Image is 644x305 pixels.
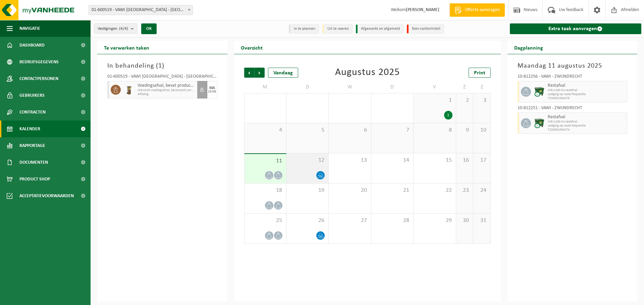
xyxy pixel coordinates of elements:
[322,24,353,33] li: Uit te voeren
[548,96,626,100] span: T250001504276
[460,217,470,224] span: 30
[286,81,329,93] td: D
[548,83,626,88] span: Restafval
[406,7,439,12] strong: [PERSON_NAME]
[417,187,452,194] span: 22
[19,37,45,54] span: Dashboard
[507,41,550,54] h2: Dagplanning
[407,24,444,33] li: Non-conformiteit
[548,92,626,96] span: Lediging op vaste frequentie
[463,7,501,13] span: Offerte aanvragen
[332,217,367,224] span: 27
[518,61,628,71] h3: Maandag 11 augustus 2025
[208,90,216,93] div: 25/08
[19,104,46,121] span: Contracten
[98,24,128,34] span: Vestigingen
[124,85,134,95] img: WB-0140-HPE-BN-01
[290,187,325,194] span: 19
[449,3,505,17] a: Offerte aanvragen
[510,23,642,34] a: Extra taak aanvragen
[469,68,491,78] a: Print
[548,120,626,124] span: WB-1100-CU restafval
[19,137,45,154] span: Rapportage
[477,157,487,164] span: 17
[141,23,157,34] button: OK
[460,187,470,194] span: 23
[19,20,40,37] span: Navigatie
[460,127,470,134] span: 9
[456,81,473,93] td: Z
[460,157,470,164] span: 16
[248,127,283,134] span: 4
[255,68,265,78] span: Volgende
[375,127,410,134] span: 7
[534,118,544,128] img: WB-1100-CU
[289,24,319,33] li: In te plannen
[518,74,628,81] div: 10-812256 - VAWI - ZWIJNDRECHT
[548,88,626,92] span: WB-1100-CU restafval
[477,127,487,134] span: 10
[329,81,371,93] td: W
[534,87,544,97] img: WB-1100-CU
[290,127,325,134] span: 5
[19,154,48,171] span: Documenten
[138,92,196,96] span: Afhaling
[375,217,410,224] span: 28
[332,187,367,194] span: 20
[417,157,452,164] span: 15
[89,5,193,15] span: 01-600519 - VAWI NV - ANTWERPEN
[19,70,58,87] span: Contactpersonen
[417,127,452,134] span: 8
[138,83,196,88] span: Voedingsafval, bevat producten van dierlijke oorsprong, onverpakt, categorie 3
[97,41,156,54] h2: Te verwerken taken
[335,68,400,78] div: Augustus 2025
[548,115,626,120] span: Restafval
[244,68,254,78] span: Vorige
[244,81,286,93] td: M
[158,63,162,69] span: 1
[138,88,196,92] span: WB-0140 voedingsafval, bevat prod van dierl oorsprong, onve
[460,97,470,104] span: 2
[290,97,325,104] span: 29
[94,23,137,33] button: Vestigingen(4/4)
[290,217,325,224] span: 26
[371,81,414,93] td: D
[248,157,283,165] span: 11
[19,121,40,137] span: Kalender
[474,70,485,76] span: Print
[234,41,269,54] h2: Overzicht
[444,111,452,120] div: 1
[477,217,487,224] span: 31
[375,157,410,164] span: 14
[290,157,325,164] span: 12
[548,128,626,132] span: T250001504274
[417,97,452,104] span: 1
[209,86,215,90] div: MA
[19,171,50,187] span: Product Shop
[477,97,487,104] span: 3
[332,157,367,164] span: 13
[548,124,626,128] span: Lediging op vaste frequentie
[332,97,367,104] span: 30
[107,74,217,81] div: 01-600519 - VAWI [GEOGRAPHIC_DATA] - [GEOGRAPHIC_DATA]
[375,187,410,194] span: 21
[107,61,217,71] h3: In behandeling ( )
[268,68,298,78] div: Vandaag
[477,187,487,194] span: 24
[473,81,490,93] td: Z
[375,97,410,104] span: 31
[248,187,283,194] span: 18
[248,217,283,224] span: 25
[89,5,193,15] span: 01-600519 - VAWI NV - ANTWERPEN
[19,54,59,70] span: Bedrijfsgegevens
[119,26,128,31] count: (4/4)
[417,217,452,224] span: 29
[414,81,456,93] td: V
[356,24,404,33] li: Afgewerkt en afgemeld
[19,187,74,204] span: Acceptatievoorwaarden
[518,106,628,112] div: 10-812251 - VAWI - ZWIJNDRECHT
[248,97,283,104] span: 28
[19,87,45,104] span: Gebruikers
[332,127,367,134] span: 6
